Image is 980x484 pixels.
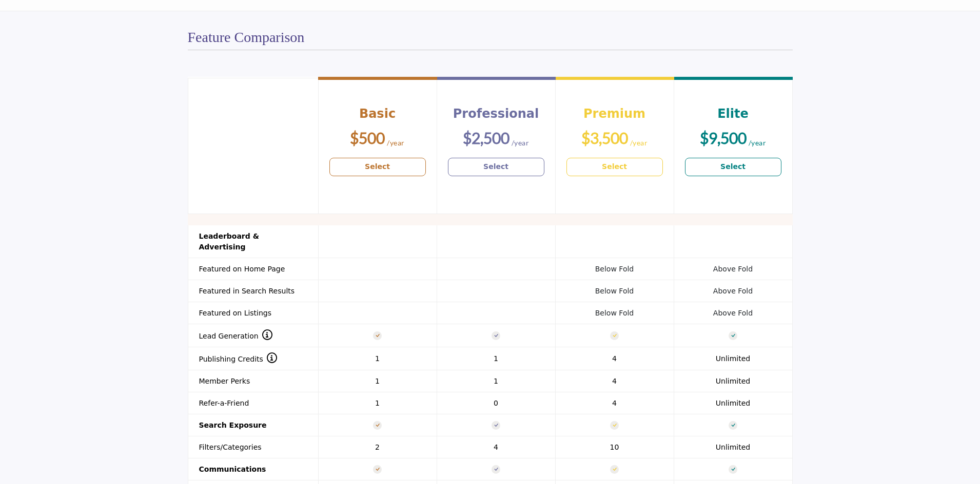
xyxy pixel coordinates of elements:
span: 10 [610,443,619,451]
span: Above Fold [713,309,753,317]
span: 4 [494,443,498,451]
span: Below Fold [595,265,634,273]
span: 4 [612,354,617,363]
h2: Feature Comparison [188,29,305,46]
span: Lead Generation [199,332,272,340]
span: 2 [375,443,380,451]
span: 4 [612,399,617,407]
span: Publishing Credits [199,355,277,363]
th: Featured on Listings [188,302,318,324]
strong: Search Exposure [199,421,267,429]
th: Featured on Home Page [188,258,318,280]
span: Above Fold [713,265,753,273]
span: 0 [494,399,498,407]
span: Unlimited [716,399,750,407]
span: 1 [494,354,498,363]
span: Unlimited [716,354,750,363]
span: Below Fold [595,309,634,317]
strong: Communications [199,465,266,473]
th: Filters/Categories [188,436,318,458]
span: Above Fold [713,287,753,295]
th: Featured in Search Results [188,280,318,302]
span: 1 [494,377,498,385]
span: Unlimited [716,443,750,451]
span: 4 [612,377,617,385]
span: 1 [375,377,380,385]
strong: Leaderboard & Advertising [199,232,259,251]
span: Unlimited [716,377,750,385]
th: Member Perks [188,370,318,392]
th: Refer-a-Friend [188,392,318,414]
span: 1 [375,354,380,363]
span: 1 [375,399,380,407]
span: Below Fold [595,287,634,295]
